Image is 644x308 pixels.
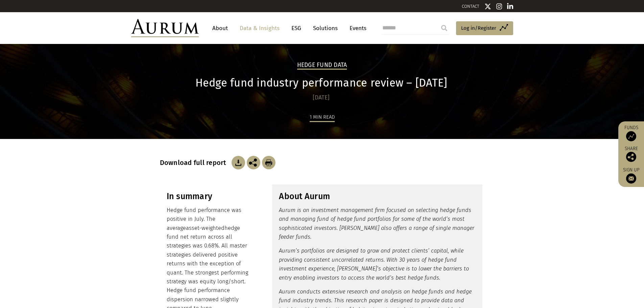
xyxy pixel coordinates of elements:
a: ESG [288,22,305,34]
a: Sign up [622,167,641,184]
img: Aurum [131,19,199,37]
h3: Download full report [160,159,230,167]
h1: Hedge fund industry performance review – [DATE] [160,76,483,90]
div: Share [622,146,641,162]
a: About [209,22,231,34]
span: Log in/Register [461,24,496,32]
h3: About Aurum [279,191,476,202]
img: Download Article [232,156,245,169]
img: Share this post [626,152,636,162]
em: Aurum is an investment management firm focused on selecting hedge funds and managing fund of hedg... [279,207,474,240]
em: Aurum’s portfolios are designed to grow and protect clients’ capital, while providing consistent ... [279,247,469,281]
a: Log in/Register [456,21,513,35]
h2: Hedge Fund Data [297,62,347,70]
a: Funds [622,125,641,141]
div: 1 min read [310,113,335,122]
input: Submit [437,21,451,35]
a: Solutions [310,22,341,34]
img: Access Funds [626,131,636,141]
a: CONTACT [462,4,479,9]
span: asset-weighted [186,225,224,231]
div: [DATE] [160,93,483,102]
img: Download Article [262,156,276,169]
h3: In summary [167,191,251,202]
a: Events [346,22,366,34]
img: Twitter icon [484,3,491,10]
a: Data & Insights [236,22,283,34]
img: Instagram icon [496,3,502,10]
img: Linkedin icon [507,3,513,10]
img: Sign up to our newsletter [626,173,636,184]
img: Share this post [247,156,260,169]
